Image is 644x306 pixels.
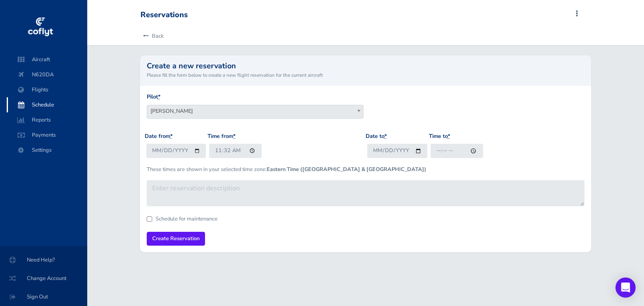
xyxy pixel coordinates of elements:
[26,15,54,40] img: coflyt logo
[366,132,387,141] label: Date to
[15,112,79,127] span: Reports
[15,127,79,143] span: Payments
[147,62,585,70] h2: Create a new reservation
[384,132,387,140] abbr: required
[10,252,77,267] span: Need Help?
[448,132,450,140] abbr: required
[147,165,585,174] p: These times are shown in your selected time zone:
[147,93,161,101] label: Pilot
[145,132,173,141] label: Date from
[158,93,161,101] abbr: required
[15,97,79,112] span: Schedule
[15,52,79,67] span: Aircraft
[156,216,218,222] label: Schedule for maintenance
[10,289,77,304] span: Sign Out
[140,27,164,45] a: Back
[15,143,79,158] span: Settings
[208,132,236,141] label: Time from
[147,105,364,119] span: Kevin Phillips
[233,132,236,140] abbr: required
[10,271,77,286] span: Change Account
[15,82,79,97] span: Flights
[615,277,636,298] div: Open Intercom Messenger
[140,10,188,20] div: Reservations
[147,105,363,117] span: Kevin Phillips
[15,67,79,82] span: N620DA
[170,132,173,140] abbr: required
[147,232,205,246] input: Create Reservation
[147,71,585,79] small: Please fill the form below to create a new flight reservation for the current aircraft
[267,166,426,173] b: Eastern Time ([GEOGRAPHIC_DATA] & [GEOGRAPHIC_DATA])
[429,132,450,141] label: Time to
